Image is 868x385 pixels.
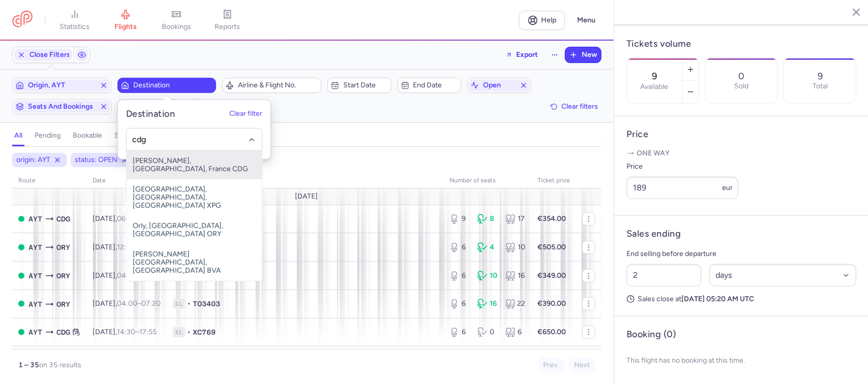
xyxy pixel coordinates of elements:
[151,9,202,31] a: bookings
[483,81,516,89] span: open
[626,228,681,240] h4: Sales ending
[56,242,70,253] span: Orly, Paris, France
[398,78,462,93] button: End date
[187,299,191,309] span: •
[18,329,24,335] span: OPEN
[343,81,388,89] span: Start date
[167,173,443,188] th: Flight number
[93,243,156,251] span: [DATE],
[117,299,137,308] time: 04:00
[477,327,497,337] div: 0
[327,78,392,93] button: Start date
[450,214,469,224] div: 9
[114,131,141,140] h4: sold out
[202,9,253,31] a: reports
[35,131,61,140] h4: pending
[626,177,738,199] input: ---
[222,78,321,93] button: Airline & Flight No.
[117,243,156,251] span: –
[93,271,161,280] span: [DATE],
[12,173,86,188] th: route
[117,328,157,336] span: –
[12,78,111,93] button: Origin, AYT
[117,299,161,308] span: –
[505,327,525,337] div: 6
[28,103,96,111] span: Seats and bookings
[173,299,185,309] span: 1L
[818,71,823,81] p: 9
[114,22,137,31] span: flights
[56,270,70,281] span: Orly, Paris, France
[126,108,175,120] h5: Destination
[56,327,70,338] span: Charles De Gaulle, Paris, France
[162,22,191,31] span: bookings
[537,271,566,280] strong: €349.00
[626,348,856,373] p: This flight has no booking at this time.
[626,248,856,260] p: End selling before departure
[28,213,42,224] span: Antalya, Antalya, Turkey
[117,328,135,336] time: 14:30
[450,327,469,337] div: 6
[117,271,137,280] time: 04:00
[93,328,157,336] span: [DATE],
[18,216,24,222] span: OPEN
[73,131,102,140] h4: bookable
[505,271,525,281] div: 16
[127,151,262,179] span: [PERSON_NAME], [GEOGRAPHIC_DATA], France CDG
[537,299,566,308] strong: €390.00
[568,358,595,373] button: Next
[295,192,318,201] span: [DATE]
[60,22,90,31] span: statistics
[626,264,701,286] input: ##
[640,83,668,91] label: Available
[531,173,576,188] th: Ticket price
[450,299,469,309] div: 6
[813,82,828,90] p: Total
[537,358,564,373] button: Prev.
[477,299,497,309] div: 16
[93,214,158,223] span: [DATE],
[117,214,135,223] time: 06:15
[127,244,262,281] span: [PERSON_NAME][GEOGRAPHIC_DATA], [GEOGRAPHIC_DATA] BVA
[505,242,525,252] div: 10
[133,81,213,89] span: Destination
[734,82,749,90] p: Sold
[722,183,733,192] span: eur
[537,243,566,251] strong: €505.00
[16,155,50,165] span: origin: AYT
[505,299,525,309] div: 22
[173,327,185,337] span: 1L
[450,271,469,281] div: 6
[565,47,601,62] button: New
[93,299,161,308] span: [DATE],
[467,78,531,93] button: open
[505,214,525,224] div: 17
[28,81,96,89] span: Origin, AYT
[29,51,70,59] span: Close Filters
[117,271,161,280] span: –
[187,327,191,337] span: •
[582,51,597,59] span: New
[39,361,81,369] span: on 35 results
[477,242,497,252] div: 4
[141,299,161,308] time: 07:20
[132,134,256,145] input: -searchbox
[537,328,566,336] strong: €650.00
[238,81,318,89] span: Airline & Flight No.
[450,242,469,252] div: 6
[13,47,74,62] button: Close Filters
[18,244,24,250] span: OPEN
[28,299,42,310] span: Antalya, Antalya, Turkey
[56,213,70,224] span: Charles De Gaulle, Paris, France
[12,99,111,114] button: Seats and bookings
[626,148,856,158] p: One way
[193,299,220,309] span: TO3403
[626,161,738,173] label: Price
[139,328,157,336] time: 17:55
[626,38,856,50] h4: Tickets volume
[127,179,262,216] span: [GEOGRAPHIC_DATA], [GEOGRAPHIC_DATA], [GEOGRAPHIC_DATA] XPG
[561,103,598,110] span: Clear filters
[117,243,134,251] time: 12:10
[75,155,117,165] span: status: OPEN
[117,214,158,223] span: –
